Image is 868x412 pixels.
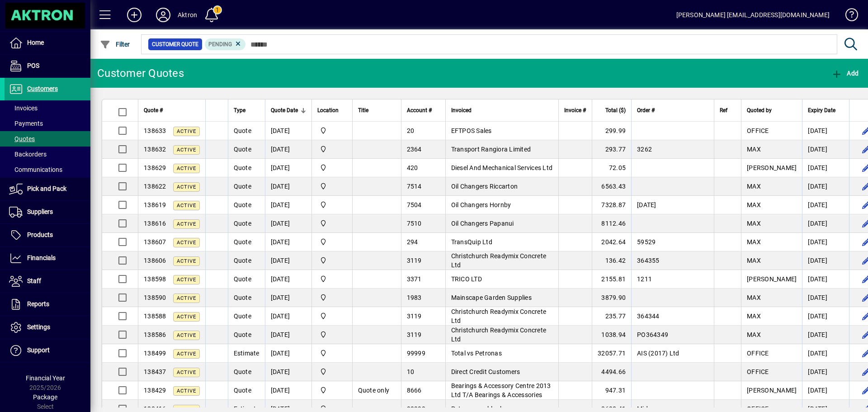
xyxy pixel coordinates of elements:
[9,104,38,112] span: Invoices
[265,251,311,270] td: [DATE]
[5,100,90,116] a: Invoices
[26,374,65,382] span: Financial Year
[5,270,90,293] a: Staff
[317,105,347,115] div: Location
[5,131,90,147] a: Quotes
[234,183,251,190] span: Quote
[177,184,196,190] span: Active
[177,240,196,246] span: Active
[9,120,43,127] span: Payments
[177,221,196,227] span: Active
[592,363,631,381] td: 4494.66
[317,163,347,173] span: Central
[451,238,492,246] span: TransQuip Ltd
[637,331,668,338] span: PO364349
[747,183,761,190] span: MAX
[592,381,631,400] td: 947.31
[27,277,41,284] span: Staff
[451,220,514,227] span: Oil Changers Papanui
[747,201,761,208] span: MAX
[177,147,196,153] span: Active
[637,105,655,115] span: Order #
[265,140,311,159] td: [DATE]
[317,348,347,358] span: Central
[720,105,727,115] span: Ref
[407,146,422,153] span: 2364
[149,7,178,23] button: Profile
[5,224,90,246] a: Products
[144,146,166,153] span: 138632
[802,326,849,344] td: [DATE]
[177,332,196,338] span: Active
[592,344,631,363] td: 32057.71
[144,127,166,134] span: 138633
[177,314,196,320] span: Active
[144,238,166,246] span: 138607
[407,105,440,115] div: Account #
[265,177,311,196] td: [DATE]
[637,350,679,357] span: AIS (2017) Ltd
[317,181,347,191] span: Central
[451,127,492,134] span: EFTPOS Sales
[5,247,90,270] a: Financials
[265,289,311,307] td: [DATE]
[177,258,196,264] span: Active
[100,41,130,48] span: Filter
[637,146,652,153] span: 3262
[592,122,631,140] td: 299.99
[265,326,311,344] td: [DATE]
[802,233,849,251] td: [DATE]
[27,231,53,238] span: Products
[317,126,347,136] span: Central
[592,233,631,251] td: 2042.64
[747,127,769,134] span: OFFICE
[144,105,163,115] span: Quote #
[9,166,62,173] span: Communications
[407,105,432,115] span: Account #
[637,257,660,264] span: 364355
[407,164,418,171] span: 420
[144,294,166,301] span: 138590
[234,127,251,134] span: Quote
[407,350,425,357] span: 99999
[265,344,311,363] td: [DATE]
[592,214,631,233] td: 8112.46
[407,387,422,394] span: 8666
[592,251,631,270] td: 136.42
[747,220,761,227] span: MAX
[317,367,347,377] span: Central
[205,38,246,50] mat-chip: Pending Status: Pending
[407,220,422,227] span: 7510
[5,116,90,131] a: Payments
[234,294,251,301] span: Quote
[802,363,849,381] td: [DATE]
[451,252,547,269] span: Christchurch Readymix Concrete Ltd
[605,105,626,115] span: Total ($)
[317,144,347,154] span: Central
[144,331,166,338] span: 138586
[451,382,551,398] span: Bearings & Accessory Centre 2013 Ltd T/A Bearings & Accessories
[802,159,849,177] td: [DATE]
[407,313,422,320] span: 3119
[27,39,44,46] span: Home
[234,201,251,208] span: Quote
[27,346,50,354] span: Support
[234,146,251,153] span: Quote
[802,122,849,140] td: [DATE]
[152,40,198,49] span: Customer Quote
[177,277,196,283] span: Active
[451,327,547,343] span: Christchurch Readymix Concrete Ltd
[265,196,311,214] td: [DATE]
[234,220,251,227] span: Quote
[177,369,196,375] span: Active
[265,307,311,326] td: [DATE]
[451,201,511,208] span: Oil Changers Hornby
[5,178,90,200] a: Pick and Pack
[802,140,849,159] td: [DATE]
[637,275,652,283] span: 1211
[208,41,232,47] span: Pending
[265,214,311,233] td: [DATE]
[144,257,166,264] span: 138606
[317,293,347,303] span: Central
[407,201,422,208] span: 7504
